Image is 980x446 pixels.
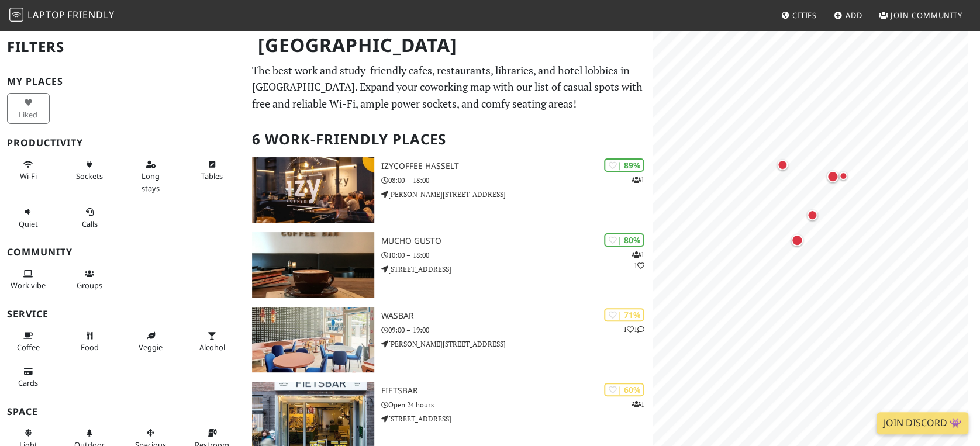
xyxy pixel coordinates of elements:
span: Add [846,10,862,20]
span: Group tables [77,280,102,291]
span: Alcohol [199,342,225,352]
p: [PERSON_NAME][STREET_ADDRESS] [381,338,654,350]
h3: My Places [7,76,238,87]
p: [STREET_ADDRESS] [381,413,654,424]
p: 08:00 – 18:00 [381,175,654,186]
h3: IzyCoffee Hasselt [381,161,654,171]
p: [PERSON_NAME][STREET_ADDRESS] [381,189,654,200]
img: LaptopFriendly [9,8,23,22]
h3: Community [7,247,238,258]
div: Map marker [775,157,790,172]
img: Mucho Gusto [252,232,374,298]
img: IzyCoffee Hasselt [252,157,374,223]
span: Video/audio calls [82,219,98,229]
span: Credit cards [18,378,38,388]
button: Alcohol [191,326,233,357]
p: 1 [632,399,644,410]
span: Quiet [19,219,38,229]
span: Cities [792,10,817,20]
span: Power sockets [76,171,103,181]
div: Map marker [805,208,820,223]
h2: Filters [7,29,238,65]
span: Join Community [891,10,962,20]
span: Food [81,342,99,352]
div: | 60% [604,383,644,396]
button: Calls [68,202,111,233]
h1: [GEOGRAPHIC_DATA] [249,29,651,61]
p: 10:00 – 18:00 [381,250,654,261]
div: | 71% [604,308,644,321]
button: Food [68,326,111,357]
p: 1 1 [623,324,644,335]
a: LaptopFriendly LaptopFriendly [9,5,115,26]
div: Map marker [836,169,850,183]
p: [STREET_ADDRESS] [381,264,654,275]
div: Map marker [824,168,841,185]
a: Add [829,5,867,26]
button: Sockets [68,155,111,186]
p: 1 [632,174,644,185]
p: 1 1 [632,249,644,271]
button: Long stays [130,155,172,198]
span: Friendly [67,8,114,21]
a: Cities [776,5,822,26]
button: Tables [191,155,233,186]
p: The best work and study-friendly cafes, restaurants, libraries, and hotel lobbies in [GEOGRAPHIC_... [252,62,646,112]
span: Laptop [27,8,65,21]
span: Veggie [139,342,163,352]
span: Work-friendly tables [201,171,223,181]
a: Join Community [874,5,967,26]
span: Long stays [142,171,160,193]
h3: Mucho Gusto [381,236,654,246]
h3: Fietsbar [381,386,654,396]
button: Cards [7,362,50,393]
img: WASBAR [252,307,374,372]
button: Quiet [7,202,50,233]
div: | 89% [604,158,644,172]
span: Stable Wi-Fi [20,171,37,181]
span: People working [11,280,46,291]
h3: Service [7,309,238,320]
a: WASBAR | 71% 11 WASBAR 09:00 – 19:00 [PERSON_NAME][STREET_ADDRESS] [245,307,653,372]
a: Mucho Gusto | 80% 11 Mucho Gusto 10:00 – 18:00 [STREET_ADDRESS] [245,232,653,298]
a: IzyCoffee Hasselt | 89% 1 IzyCoffee Hasselt 08:00 – 18:00 [PERSON_NAME][STREET_ADDRESS] [245,157,653,223]
h2: 6 Work-Friendly Places [252,122,646,157]
button: Veggie [130,326,172,357]
button: Groups [68,264,111,295]
p: Open 24 hours [381,399,654,410]
button: Wi-Fi [7,155,50,186]
span: Coffee [17,342,40,352]
h3: Productivity [7,137,238,148]
button: Work vibe [7,264,50,295]
p: 09:00 – 19:00 [381,324,654,336]
div: | 80% [604,233,644,247]
h3: Space [7,406,238,417]
div: Map marker [789,232,805,248]
h3: WASBAR [381,311,654,321]
button: Coffee [7,326,50,357]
